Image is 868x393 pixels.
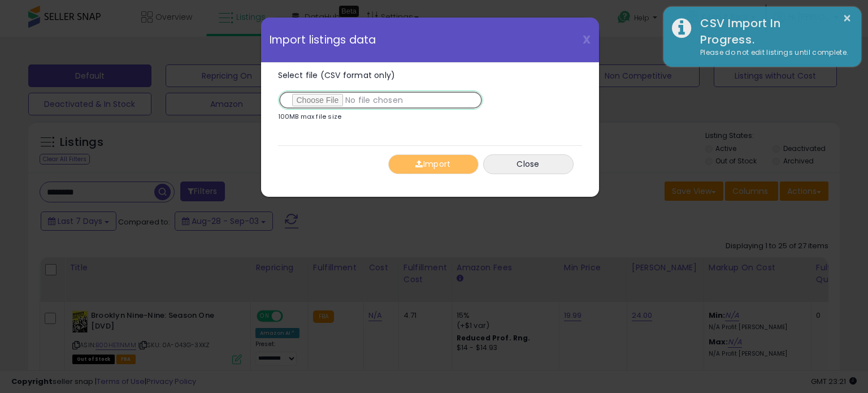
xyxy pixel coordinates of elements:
span: X [583,32,591,47]
p: 100MB max file size [278,114,342,120]
button: Close [483,154,574,174]
button: Import [388,154,479,174]
span: Import listings data [270,34,376,45]
div: Please do not edit listings until complete. [692,47,853,58]
div: CSV Import In Progress. [692,15,853,47]
span: Select file (CSV format only) [278,70,396,81]
button: × [843,11,852,25]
